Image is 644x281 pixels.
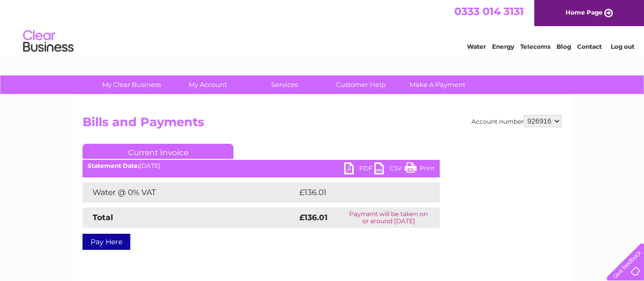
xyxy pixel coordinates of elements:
[338,208,440,228] td: Payment will be taken on or around [DATE]
[167,75,250,94] a: My Account
[83,182,297,203] td: Water @ 0% VAT
[85,6,560,49] div: Clear Business is a trading name of Verastar Limited (registered in [GEOGRAPHIC_DATA] No. 3667643...
[454,5,524,18] a: 0333 014 3131
[471,115,561,127] div: Account number
[88,162,139,169] b: Statement Date:
[520,43,550,50] a: Telecoms
[344,162,374,177] a: PDF
[83,234,130,250] a: Pay Here
[83,115,561,134] h2: Bills and Payments
[556,43,571,50] a: Blog
[299,213,328,222] strong: £136.01
[492,43,514,50] a: Energy
[396,75,479,94] a: Make A Payment
[90,75,173,94] a: My Clear Business
[93,213,113,222] strong: Total
[405,162,435,177] a: Print
[83,162,440,169] div: [DATE]
[467,43,486,50] a: Water
[83,144,233,159] a: Current Invoice
[23,26,74,57] img: logo.png
[611,43,634,50] a: Log out
[243,75,326,94] a: Services
[374,162,405,177] a: CSV
[319,75,403,94] a: Customer Help
[297,182,421,203] td: £136.01
[577,43,602,50] a: Contact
